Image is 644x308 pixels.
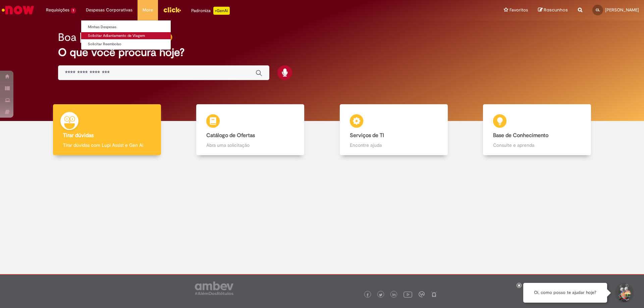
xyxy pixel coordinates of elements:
h2: Boa [PERSON_NAME] [58,32,163,43]
img: logo_footer_workplace.png [419,291,425,297]
a: Base de Conhecimento Consulte e aprenda [466,104,609,156]
span: Favoritos [509,7,528,13]
img: logo_footer_naosei.png [431,291,437,297]
span: 1 [71,8,76,13]
div: Padroniza [191,7,230,15]
a: Solicitar Adiantamento de Viagem [81,32,171,40]
span: CL [596,8,600,12]
img: ServiceNow [1,3,35,17]
b: Catálogo de Ofertas [206,132,255,139]
img: logo_footer_facebook.png [366,293,369,297]
b: Tirar dúvidas [63,132,94,139]
span: Requisições [46,7,69,13]
button: Iniciar Conversa de Suporte [614,283,634,303]
a: Solicitar Reembolso [81,41,171,48]
img: logo_footer_youtube.png [404,290,412,299]
a: Rascunhos [538,7,568,13]
img: logo_footer_twitter.png [379,293,382,297]
ul: Despesas Corporativas [81,20,171,50]
p: Encontre ajuda [350,142,438,148]
a: Catálogo de Ofertas Abra uma solicitação [179,104,322,156]
img: logo_footer_ambev_rotulo_gray.png [195,282,233,295]
a: Tirar dúvidas Tirar dúvidas com Lupi Assist e Gen Ai [35,104,179,156]
p: Abra uma solicitação [206,142,294,148]
span: More [143,7,153,13]
img: click_logo_yellow_360x200.png [163,5,181,15]
h2: O que você procura hoje? [58,47,586,58]
span: Despesas Corporativas [86,7,132,13]
div: Oi, como posso te ajudar hoje? [523,283,607,303]
span: Rascunhos [544,7,568,13]
b: Base de Conhecimento [493,132,548,139]
b: Serviços de TI [350,132,384,139]
img: logo_footer_linkedin.png [392,293,396,297]
p: Tirar dúvidas com Lupi Assist e Gen Ai [63,142,151,148]
a: Serviços de TI Encontre ajuda [322,104,466,156]
p: Consulte e aprenda [493,142,581,148]
p: +GenAi [213,7,230,15]
span: [PERSON_NAME] [605,7,639,13]
a: Minhas Despesas [81,23,171,31]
